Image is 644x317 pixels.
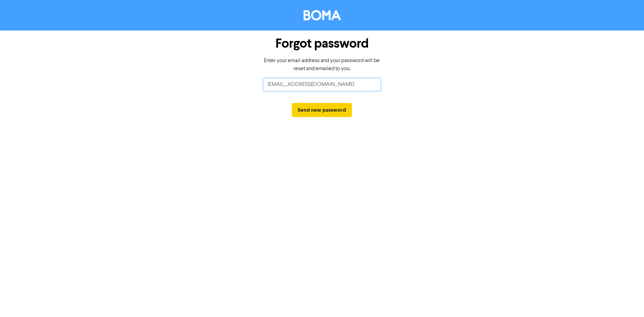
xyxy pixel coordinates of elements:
[304,10,341,20] img: BOMA Logo
[263,78,381,91] input: Email
[610,285,644,317] iframe: Chat Widget
[292,103,352,117] button: Send new password
[263,57,381,73] p: Enter your email address and your password will be reset and emailed to you.
[263,36,381,51] h1: Forgot password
